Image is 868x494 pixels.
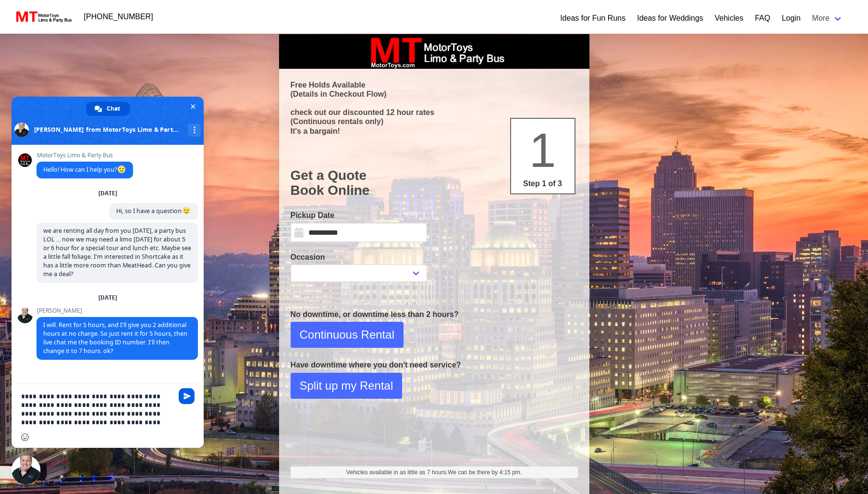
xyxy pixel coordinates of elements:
div: Domain: [DOMAIN_NAME] [25,25,106,33]
span: we are renting all day from you [DATE], a party bus LOL ... now we may need a limo [DATE] for abo... [43,227,191,278]
label: Pickup Date [291,210,427,221]
span: Chat [107,101,120,116]
span: We can be there by 4:15 pm. [448,469,522,476]
div: Chat [86,101,130,116]
p: Have downtime where you don't need service? [291,359,578,371]
a: Ideas for Weddings [637,13,703,24]
p: (Continuous rentals only) [291,117,578,126]
span: I will. Rent for 5 hours, and I'll give you 2 additional hours at no charge. So just rent it for ... [43,321,187,355]
div: More channels [188,124,201,137]
a: More [807,9,849,28]
p: Step 1 of 3 [515,178,571,190]
img: box_logo_brand.jpeg [362,34,506,69]
img: website_grey.svg [15,25,23,33]
span: [PERSON_NAME] [37,307,198,314]
a: Login [782,13,800,24]
span: Insert an emoji [21,433,29,441]
img: tab_domain_overview_orange.svg [26,56,34,63]
a: Ideas for Fun Runs [560,13,625,24]
img: tab_keywords_by_traffic_grey.svg [96,56,103,63]
span: Hi, so I have a question [116,207,191,215]
div: v 4.0.25 [27,15,47,23]
p: (Details in Checkout Flow) [291,89,578,99]
h1: Get a Quote Book Online [291,168,578,198]
a: FAQ [755,13,770,24]
span: Vehicles available in as little as 7 hours. [346,468,522,477]
span: Split up my Rental [300,377,393,394]
textarea: Compose your message... [21,392,173,427]
a: [PHONE_NUMBER] [78,7,159,26]
div: Keywords by Traffic [106,57,162,63]
a: Vehicles [715,13,744,24]
label: Occasion [291,252,427,263]
div: Close chat [12,456,40,484]
span: Continuous Rental [300,326,394,343]
button: Split up my Rental [291,373,403,399]
p: It's a bargain! [291,127,578,136]
img: logo_orange.svg [15,15,23,23]
p: check out our discounted 12 hour rates [291,108,578,117]
img: MotorToys Logo [13,10,73,24]
span: Send [179,388,195,404]
div: [DATE] [98,295,117,301]
span: MotorToys Limo & Party Bus [37,152,133,159]
button: Continuous Rental [291,322,403,348]
span: 1 [529,123,556,177]
div: [DATE] [98,190,117,196]
span: Hello! How can I help you? [43,165,126,174]
p: Free Holds Available [291,80,578,89]
span: Close chat [188,101,198,112]
p: No downtime, or downtime less than 2 hours? [291,309,578,320]
div: Domain Overview [37,57,86,63]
